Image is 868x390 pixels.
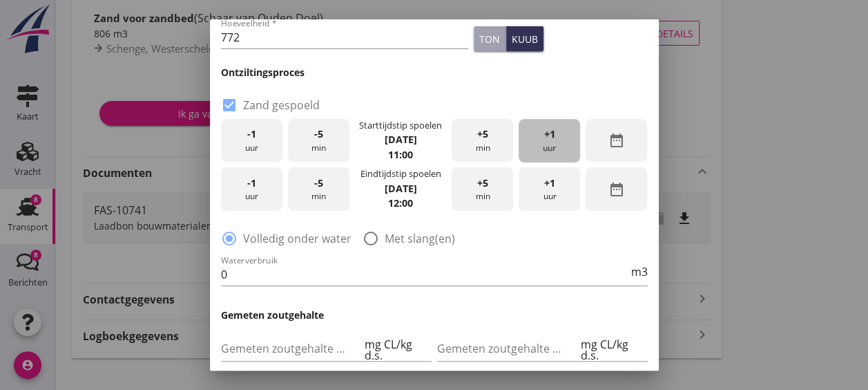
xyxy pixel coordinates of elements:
strong: [DATE] [384,182,416,195]
div: min [452,167,513,211]
strong: 12:00 [388,196,413,210]
span: -1 [247,127,256,142]
label: Met slang(en) [385,232,455,245]
span: -1 [247,176,256,191]
div: mg CL/kg d.s. [577,339,647,361]
input: Waterverbruik [221,263,628,286]
h3: Gemeten zoutgehalte [221,308,648,322]
div: min [452,119,513,162]
span: -5 [314,176,323,191]
input: Gemeten zoutgehalte achterbeun [437,337,578,360]
span: +5 [477,127,488,142]
i: date_range [608,181,625,198]
div: uur [519,119,580,162]
span: +1 [544,127,555,142]
div: min [288,119,349,162]
strong: 11:00 [388,148,413,161]
div: uur [221,119,282,162]
label: Zand gespoeld [243,98,320,112]
div: min [288,167,349,211]
button: kuub [506,26,543,51]
div: m3 [628,266,648,277]
label: Volledig onder water [243,232,351,245]
strong: [DATE] [384,133,416,146]
i: date_range [608,132,625,149]
input: Hoeveelheid * [221,26,469,48]
span: -5 [314,127,323,142]
input: Gemeten zoutgehalte voorbeun [221,337,362,360]
div: Starttijdstip spoelen [359,119,442,132]
span: +5 [477,176,488,191]
div: kuub [512,32,538,46]
div: mg CL/kg d.s. [361,339,431,361]
div: ton [479,32,500,46]
div: uur [519,167,580,211]
div: Eindtijdstip spoelen [360,167,441,180]
h3: Ontziltingsproces [221,65,648,80]
span: +1 [544,176,555,191]
button: ton [474,26,506,51]
div: uur [221,167,282,211]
